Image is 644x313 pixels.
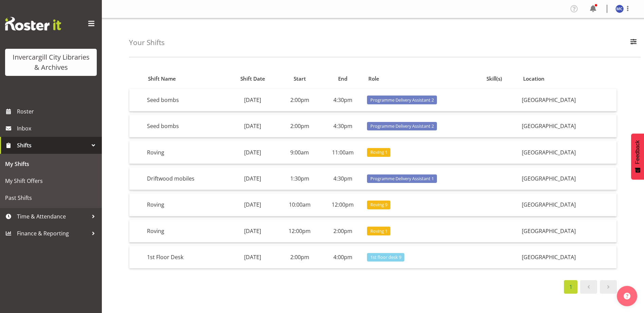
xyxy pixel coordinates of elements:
td: [DATE] [227,246,278,268]
img: maria-catu11656.jpg [615,5,624,13]
td: Roving [144,141,227,164]
td: 1:30pm [278,167,321,190]
td: 1st Floor Desk [144,246,227,268]
button: Feedback - Show survey [631,133,644,180]
span: My Shifts [5,159,97,169]
span: Skill(s) [486,75,502,83]
td: 11:00am [321,141,364,164]
td: Roving [144,220,227,243]
span: My Shift Offers [5,176,97,186]
td: 2:00pm [278,115,321,138]
td: 2:00pm [278,89,321,111]
span: Roving 1 [370,228,387,234]
td: [GEOGRAPHIC_DATA] [519,115,617,138]
span: 1st floor desk 9 [370,254,401,260]
span: Shift Name [148,75,176,83]
button: Filter Employees [626,35,641,50]
td: [DATE] [227,167,278,190]
span: Roving 9 [370,202,387,208]
td: 4:30pm [321,167,364,190]
td: Seed bombs [144,115,227,138]
td: [DATE] [227,193,278,216]
span: Finance & Reporting [17,228,88,238]
div: Invercargill City Libraries & Archives [12,52,90,72]
span: Role [368,75,379,83]
td: Roving [144,193,227,216]
span: Time & Attendance [17,211,88,222]
span: Inbox [17,123,98,133]
span: Past Shifts [5,193,97,203]
td: [GEOGRAPHIC_DATA] [519,89,617,111]
td: Driftwood mobiles [144,167,227,190]
span: Feedback [634,140,641,164]
span: Shifts [17,140,88,150]
span: Programme Delivery Assistant 2 [370,123,434,129]
span: Start [294,75,306,83]
td: 2:00pm [321,220,364,243]
td: 4:30pm [321,89,364,111]
span: Roster [17,106,98,117]
span: Location [523,75,545,83]
td: [DATE] [227,220,278,243]
td: [GEOGRAPHIC_DATA] [519,167,617,190]
td: [GEOGRAPHIC_DATA] [519,246,617,268]
td: 9:00am [278,141,321,164]
a: My Shift Offers [2,172,100,189]
td: [GEOGRAPHIC_DATA] [519,220,617,243]
td: 2:00pm [278,246,321,268]
img: Rosterit website logo [5,17,61,30]
td: 10:00am [278,193,321,216]
span: Programme Delivery Assistant 1 [370,175,434,182]
span: Programme Delivery Assistant 2 [370,97,434,103]
td: [DATE] [227,141,278,164]
td: [DATE] [227,89,278,111]
td: 4:00pm [321,246,364,268]
span: Shift Date [240,75,265,83]
td: [GEOGRAPHIC_DATA] [519,193,617,216]
td: 12:00pm [321,193,364,216]
span: Roving 1 [370,149,387,155]
td: Seed bombs [144,89,227,111]
td: 4:30pm [321,115,364,138]
img: help-xxl-2.png [624,293,630,299]
td: [DATE] [227,115,278,138]
a: Past Shifts [2,189,100,206]
td: [GEOGRAPHIC_DATA] [519,141,617,164]
a: My Shifts [2,155,100,172]
td: 12:00pm [278,220,321,243]
span: End [338,75,347,83]
h4: Your Shifts [129,39,165,46]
